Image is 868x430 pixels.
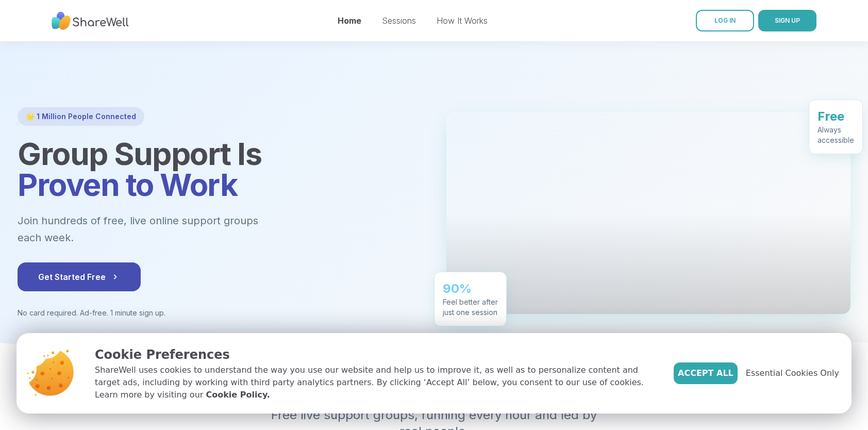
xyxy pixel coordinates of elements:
span: LOG IN [714,16,736,24]
div: Free [817,108,854,125]
p: Cookie Preferences [95,345,657,364]
span: Essential Cookies Only [746,367,839,379]
div: Feel better after just one session [443,297,498,318]
img: ShareWell Nav Logo [52,7,129,35]
h1: Group Support Is [18,138,422,200]
span: Get Started Free [38,271,120,283]
a: Home [338,15,361,26]
p: No card required. Ad-free. 1 minute sign up. [18,308,422,318]
div: 90% [443,280,498,297]
p: ShareWell uses cookies to understand the way you use our website and help us to improve it, as we... [95,364,657,401]
div: 🌟 1 Million People Connected [18,107,144,126]
a: LOG IN [696,10,754,31]
button: SIGN UP [758,10,816,31]
span: Proven to Work [18,166,237,203]
span: Accept All [678,367,733,379]
p: Join hundreds of free, live online support groups each week. [18,212,314,246]
a: Sessions [382,15,416,26]
a: Cookie Policy. [206,389,270,401]
div: Always accessible [817,125,854,145]
a: How It Works [437,15,488,26]
button: Get Started Free [18,262,141,291]
span: SIGN UP [775,16,800,24]
button: Accept All [674,362,738,384]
